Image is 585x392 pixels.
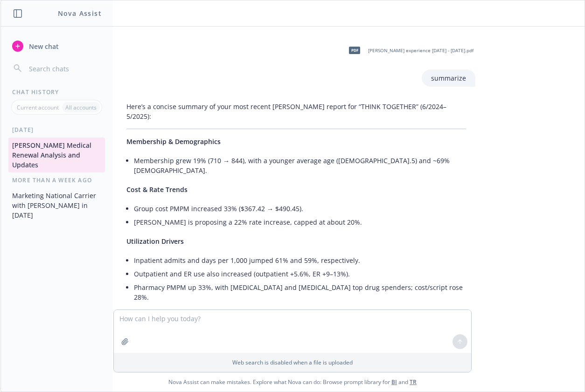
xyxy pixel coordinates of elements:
[134,215,466,229] li: [PERSON_NAME] is proposing a 22% rate increase, capped at about 20%.
[391,378,397,386] a: BI
[343,39,475,62] div: pdf[PERSON_NAME] experience [DATE] - [DATE].pdf
[134,154,466,177] li: Membership grew 19% (710 → 844), with a younger average age ([DEMOGRAPHIC_DATA].5) and ~69% [DEMO...
[58,8,102,18] h1: Nova Assist
[431,73,466,83] p: summarize
[168,372,417,392] span: Nova Assist can make mistakes. Explore what Nova can do: Browse prompt library for and
[27,62,101,75] input: Search chats
[134,281,466,304] li: Pharmacy PMPM up 33%, with [MEDICAL_DATA] and [MEDICAL_DATA] top drug spenders; cost/script rose ...
[8,188,105,223] button: Marketing National Carrier with [PERSON_NAME] in [DATE]
[27,41,59,51] span: New chat
[410,378,417,386] a: TR
[349,47,360,54] span: pdf
[134,254,466,267] li: Inpatient admits and days per 1,000 jumped 61% and 59%, respectively.
[126,102,466,121] p: Here’s a concise summary of your most recent [PERSON_NAME] report for “THINK TOGETHER” (6/2024–5/...
[1,126,112,134] div: [DATE]
[1,176,112,184] div: More than a week ago
[1,88,112,96] div: Chat History
[119,358,466,366] p: Web search is disabled when a file is uploaded
[126,137,221,146] span: Membership & Demographics
[8,38,105,55] button: New chat
[65,103,97,111] p: All accounts
[134,202,466,215] li: Group cost PMPM increased 33% ($367.42 → $490.45).
[126,237,184,246] span: Utilization Drivers
[17,103,59,111] p: Current account
[8,138,105,172] button: [PERSON_NAME] Medical Renewal Analysis and Updates
[126,185,188,194] span: Cost & Rate Trends
[368,48,474,54] span: [PERSON_NAME] experience [DATE] - [DATE].pdf
[134,267,466,281] li: Outpatient and ER use also increased (outpatient +5.6%, ER +9–13%).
